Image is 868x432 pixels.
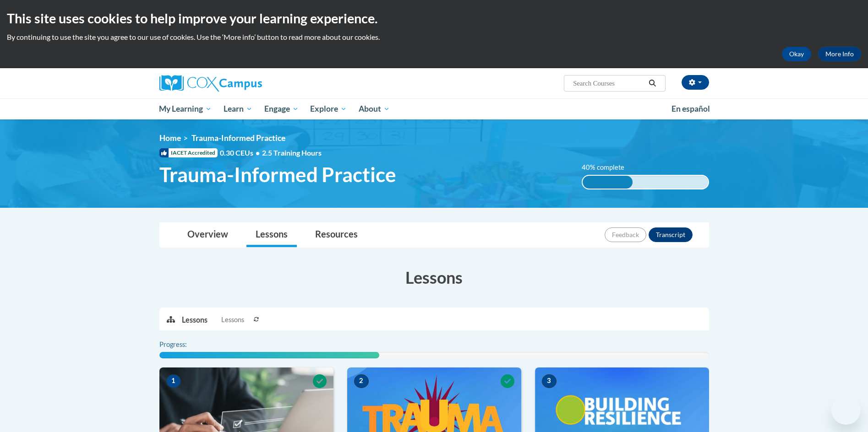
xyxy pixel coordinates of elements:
span: IACET Accredited [159,148,218,157]
input: Search Courses [572,78,645,89]
label: 40% complete [582,162,634,173]
span: Lessons [221,315,244,325]
button: Account Settings [682,75,709,90]
span: • [256,148,260,157]
div: 40% complete [583,176,633,189]
span: Engage [264,103,299,114]
h2: This site uses cookies to help improve your learning experience. [7,9,861,27]
a: Learn [218,98,258,119]
div: Main menu [146,98,723,119]
span: My Learning [159,103,212,114]
a: About [353,98,396,119]
button: Transcript [649,227,693,242]
img: Cox Campus [159,75,262,92]
button: Search [645,78,659,89]
a: Engage [258,98,305,119]
span: Explore [310,103,347,114]
a: More Info [818,47,861,61]
p: By continuing to use the site you agree to our use of cookies. Use the ‘More info’ button to read... [7,32,861,42]
p: Lessons [182,315,207,325]
span: Learn [224,103,252,114]
span: En español [671,104,710,113]
button: Okay [782,47,811,61]
a: En español [666,99,716,119]
span: 2.5 Training Hours [262,148,322,157]
a: Lessons [246,223,297,247]
span: 2 [354,374,369,388]
button: Feedback [605,227,646,242]
span: About [359,103,390,114]
a: Overview [178,223,237,247]
a: Cox Campus [159,75,333,92]
span: 0.30 CEUs [220,148,262,158]
span: 1 [166,374,181,388]
h3: Lessons [159,266,709,289]
a: Explore [304,98,353,119]
iframe: Button to launch messaging window [831,395,861,425]
a: Home [159,133,181,143]
a: My Learning [153,98,218,119]
a: Resources [306,223,367,247]
label: Progress: [159,340,212,350]
span: Trauma-Informed Practice [191,133,285,143]
span: 3 [542,374,557,388]
span: Trauma-Informed Practice [159,162,396,187]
